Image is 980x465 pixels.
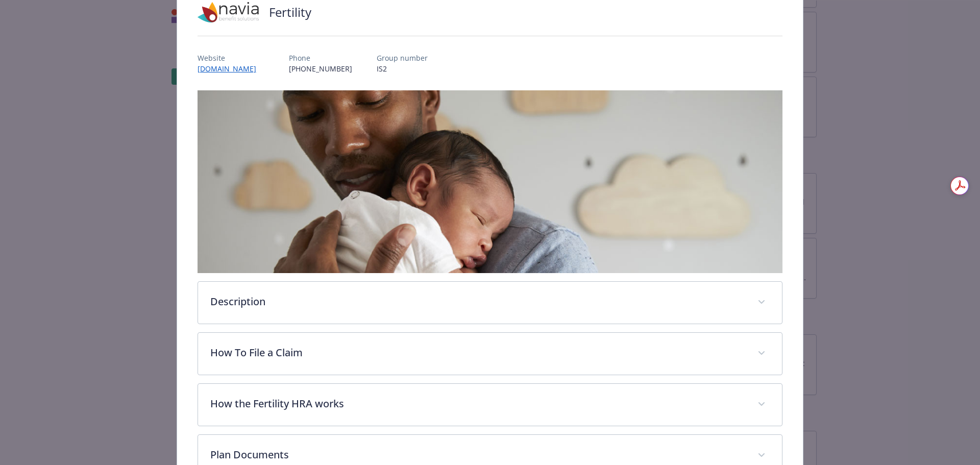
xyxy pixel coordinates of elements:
a: [DOMAIN_NAME] [198,64,264,74]
p: Group number [377,53,428,63]
p: How To File a Claim [210,345,746,360]
p: Plan Documents [210,447,746,462]
p: How the Fertility HRA works [210,396,746,411]
div: How the Fertility HRA works [198,384,782,426]
p: Phone [289,53,352,63]
p: Description [210,294,746,309]
div: Description [198,282,782,324]
h2: Fertility [269,4,311,21]
img: banner [198,90,783,273]
p: IS2 [377,63,428,74]
div: How To File a Claim [198,333,782,375]
p: Website [198,53,264,63]
p: [PHONE_NUMBER] [289,63,352,74]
